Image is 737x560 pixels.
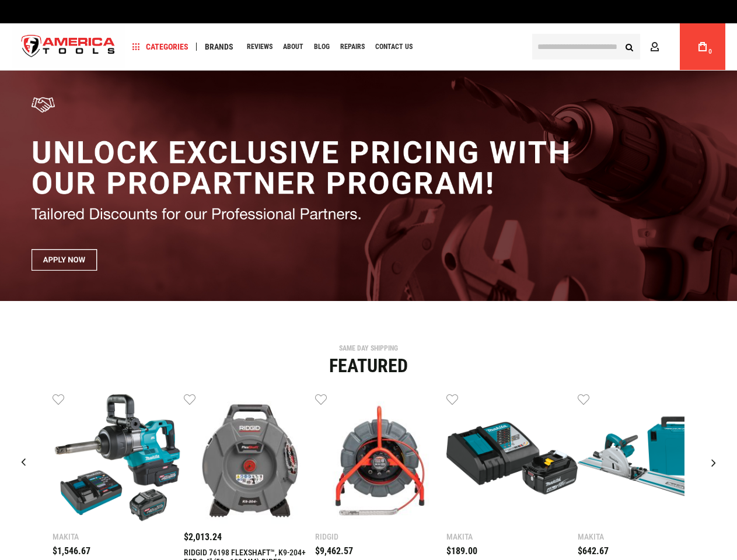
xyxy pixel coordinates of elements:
img: MAKITA SP6000J1 6-1/2" PLUNGE CIRCULAR SAW, 55" GUIDE RAIL, 12 AMP, ELECTRIC BRAKE, CASE [578,393,709,524]
span: $189.00 [446,545,477,556]
span: Reviews [247,43,273,50]
a: Reviews [242,39,278,55]
div: SAME DAY SHIPPING [9,345,728,352]
a: RIDGID 76883 SEESNAKE® MINI PRO [315,393,446,527]
a: About [278,39,309,55]
img: Makita GWT10T 40V max XGT® Brushless Cordless 4‑Sp. High‑Torque 1" Sq. Drive D‑Handle Extended An... [53,393,184,524]
a: Categories [127,39,194,55]
img: RIDGID 76883 SEESNAKE® MINI PRO [315,393,446,524]
span: $642.67 [578,545,609,556]
a: Brands [200,39,239,55]
span: Repairs [340,43,365,50]
span: $9,462.57 [315,545,353,556]
a: Blog [309,39,335,55]
button: Search [618,36,640,58]
span: Brands [205,43,233,51]
span: Categories [132,43,188,51]
img: America Tools [12,25,125,69]
div: Makita [53,533,184,541]
div: Makita [578,533,709,541]
span: 0 [708,48,712,55]
a: MAKITA BL1840BDC1 18V LXT® LITHIUM-ION BATTERY AND CHARGER STARTER PACK, BL1840B, DC18RC (4.0AH) [446,393,578,527]
a: 0 [691,23,714,70]
a: Contact Us [370,39,418,55]
img: MAKITA BL1840BDC1 18V LXT® LITHIUM-ION BATTERY AND CHARGER STARTER PACK, BL1840B, DC18RC (4.0AH) [446,393,578,524]
span: $1,546.67 [53,545,90,556]
span: Contact Us [375,43,413,50]
a: RIDGID 76198 FLEXSHAFT™, K9-204+ FOR 2-4 [184,393,315,527]
img: RIDGID 76198 FLEXSHAFT™, K9-204+ FOR 2-4 [184,393,315,524]
div: Makita [446,533,578,541]
a: Makita GWT10T 40V max XGT® Brushless Cordless 4‑Sp. High‑Torque 1" Sq. Drive D‑Handle Extended An... [53,393,184,527]
span: About [283,43,303,50]
div: Featured [9,356,728,375]
a: MAKITA SP6000J1 6-1/2" PLUNGE CIRCULAR SAW, 55" GUIDE RAIL, 12 AMP, ELECTRIC BRAKE, CASE [578,393,709,527]
a: Repairs [335,39,370,55]
span: Blog [314,43,330,50]
div: Ridgid [315,533,446,541]
a: store logo [12,25,125,69]
span: $2,013.24 [184,531,222,542]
